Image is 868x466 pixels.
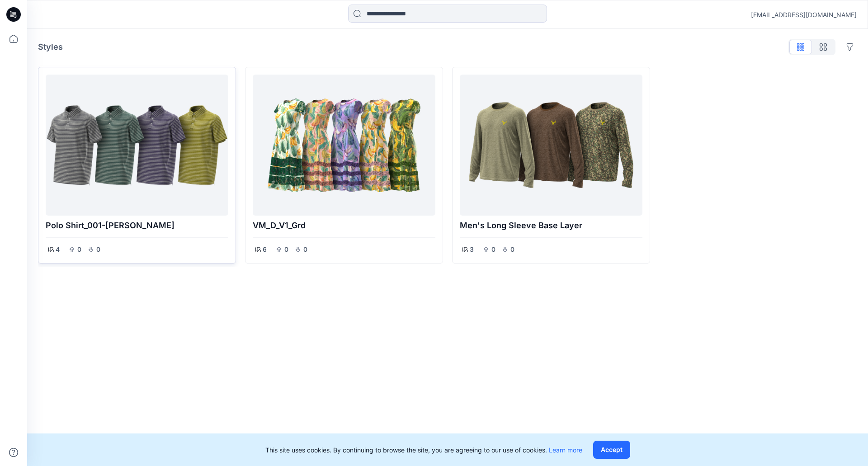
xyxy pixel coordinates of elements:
a: Learn more [549,446,582,454]
p: 0 [302,244,308,255]
button: Accept [593,441,630,459]
p: Polo shirt_001-[PERSON_NAME] [46,219,228,232]
p: Men's Long Sleeve Base layer [460,219,642,232]
p: 0 [95,244,101,255]
p: 0 [509,244,515,255]
p: 0 [283,244,289,255]
button: Options [843,40,857,54]
p: 3 [470,244,474,255]
p: Styles [38,41,63,53]
p: 0 [76,244,82,255]
p: 4 [56,244,60,255]
p: 0 [491,244,496,255]
p: This site uses cookies. By continuing to browse the site, you are agreeing to our use of cookies. [265,445,582,455]
p: 6 [263,244,267,255]
div: [EMAIL_ADDRESS][DOMAIN_NAME] [751,10,857,19]
p: VM_D_V1_Grd [253,219,435,232]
